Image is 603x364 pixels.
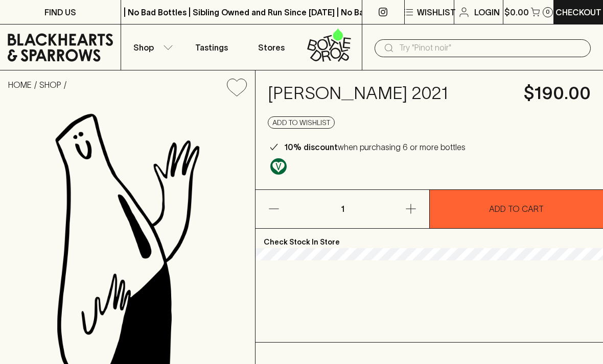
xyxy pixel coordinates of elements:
h4: [PERSON_NAME] 2021 [268,83,512,104]
a: Stores [242,25,302,70]
p: 0 [546,9,550,15]
p: Wishlist [417,6,456,18]
p: ADD TO CART [489,203,544,215]
button: Add to wishlist [268,116,335,129]
a: HOME [8,80,32,89]
button: ADD TO CART [430,190,603,228]
p: Tastings [195,41,228,54]
p: Check Stock In Store [256,229,603,248]
p: Stores [258,41,285,54]
p: Login [474,6,500,18]
b: 10% discount [284,142,338,152]
h4: $190.00 [524,83,591,104]
button: Shop [121,25,181,70]
img: Vegan [270,158,287,175]
a: Made without the use of any animal products. [268,156,289,177]
p: $0.00 [504,6,529,18]
p: 1 [330,190,355,228]
button: Add to wishlist [223,75,251,101]
p: when purchasing 6 or more bottles [284,141,466,153]
input: Try "Pinot noir" [399,40,583,56]
a: Tastings [181,25,242,70]
p: Shop [133,41,154,54]
a: SHOP [39,80,61,89]
p: FIND US [44,6,76,18]
p: Checkout [555,6,601,18]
